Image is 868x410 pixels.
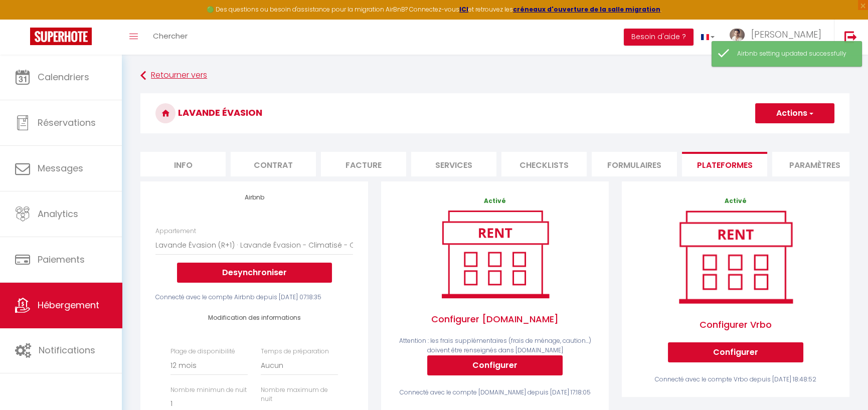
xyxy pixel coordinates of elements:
a: ICI [459,5,468,14]
button: Configurer [668,342,803,362]
h3: Lavande Évasion [140,93,849,133]
p: Activé [637,196,834,206]
span: Configurer [DOMAIN_NAME] [396,302,594,336]
h4: Modification des informations [170,314,338,321]
h4: Airbnb [155,194,353,201]
a: ... [PERSON_NAME] [722,20,834,55]
img: Super Booking [30,28,92,45]
div: Connecté avec le compte Vrbo depuis [DATE] 18:48:52 [637,375,834,384]
button: Configurer [427,355,563,375]
span: Notifications [39,344,95,356]
span: Analytics [38,208,78,220]
button: Actions [755,103,834,123]
a: Retourner vers [140,67,849,85]
img: ... [730,29,745,41]
span: Chercher [153,31,188,41]
label: Nombre minimun de nuit [170,385,247,395]
label: Appartement [155,227,196,236]
img: rent.png [431,206,559,302]
label: Plage de disponibilité [170,347,235,356]
a: Chercher [145,20,195,55]
li: Facture [321,152,406,176]
li: Checklists [501,152,587,176]
label: Temps de préparation [261,347,329,356]
li: Info [140,152,226,176]
span: Calendriers [38,71,89,83]
img: logout [844,31,857,43]
span: Hébergement [38,299,99,311]
button: Desynchroniser [177,263,332,283]
span: Configurer Vrbo [668,308,803,342]
label: Nombre maximum de nuit [261,385,338,404]
li: Paramètres [772,152,857,176]
span: Messages [38,162,83,174]
span: Paiements [38,253,85,266]
li: Formulaires [592,152,677,176]
div: Connecté avec le compte Airbnb depuis [DATE] 07:18:35 [155,293,353,302]
span: Attention : les frais supplémentaires (frais de ménage, caution...) doivent être renseignés dans ... [399,336,591,354]
button: Besoin d'aide ? [624,29,693,46]
div: Connecté avec le compte [DOMAIN_NAME] depuis [DATE] 17:18:05 [396,388,594,397]
li: Contrat [231,152,316,176]
p: Activé [396,196,594,206]
a: créneaux d'ouverture de la salle migration [513,5,660,14]
li: Services [411,152,496,176]
span: Réservations [38,116,96,129]
img: rent.png [668,206,803,308]
span: [PERSON_NAME] [751,28,821,41]
li: Plateformes [682,152,767,176]
div: Airbnb setting updated successfully [737,49,851,59]
button: Ouvrir le widget de chat LiveChat [8,4,38,34]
